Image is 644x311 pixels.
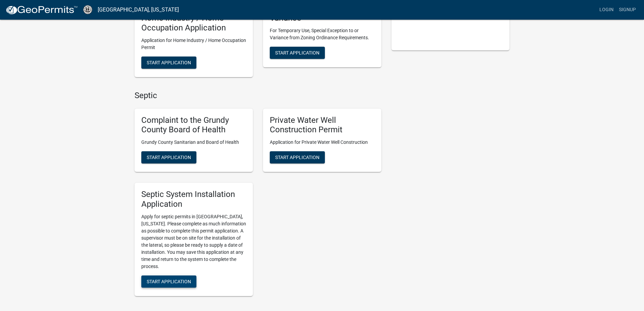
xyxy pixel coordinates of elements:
[147,60,191,65] span: Start Application
[141,115,246,135] h5: Complaint to the Grundy County Board of Health
[147,155,191,160] span: Start Application
[275,155,319,160] span: Start Application
[275,50,319,55] span: Start Application
[135,91,381,101] h4: Septic
[616,3,639,16] a: Signup
[270,151,325,163] button: Start Application
[98,4,179,16] a: [GEOGRAPHIC_DATA], [US_STATE]
[83,5,92,14] img: Grundy County, Iowa
[270,47,325,59] button: Start Application
[141,57,196,69] button: Start Application
[141,275,196,288] button: Start Application
[270,27,375,41] p: For Temporary Use, Special Exception to or Variance from Zoning Ordinance Requirements.
[597,3,616,16] a: Login
[141,213,246,270] p: Apply for septic permits in [GEOGRAPHIC_DATA], [US_STATE]. Please complete as much information as...
[270,139,375,146] p: Application for Private Water Well Construction
[141,139,246,146] p: Grundy County Sanitarian and Board of Health
[270,115,375,135] h5: Private Water Well Construction Permit
[141,37,246,51] p: Application for Home Industry / Home Occupation Permit
[147,279,191,284] span: Start Application
[141,151,196,163] button: Start Application
[141,190,246,209] h5: Septic System Installation Application
[141,13,246,33] h5: Home Industry / Home Occupation Application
